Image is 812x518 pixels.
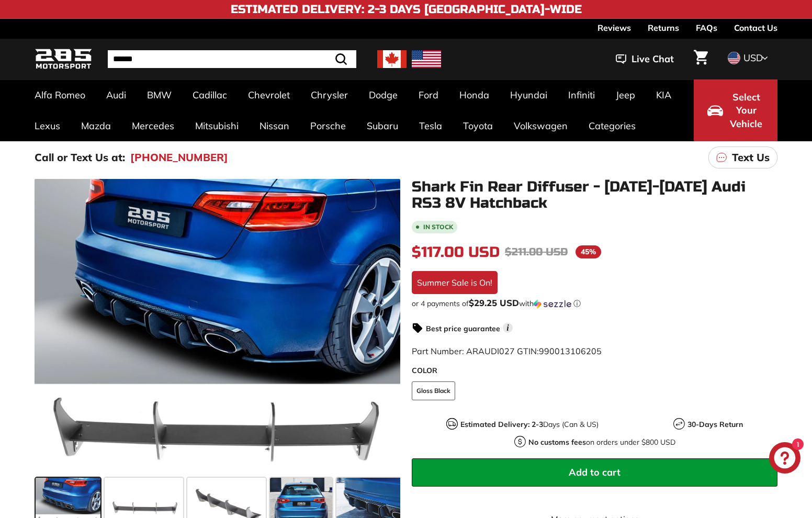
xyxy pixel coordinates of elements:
[696,19,717,37] a: FAQs
[534,299,571,309] img: Sezzle
[412,271,498,294] div: Summer Sale is On!
[108,50,356,68] input: Search
[358,80,408,110] a: Dodge
[605,80,646,110] a: Jeep
[505,245,568,258] span: $211.00 USD
[356,110,409,141] a: Subaru
[687,420,743,429] strong: 30-Days Return
[539,346,602,356] span: 990013106205
[300,80,358,110] a: Chrysler
[648,19,679,37] a: Returns
[576,245,601,258] span: 45%
[300,110,356,141] a: Porsche
[558,80,605,110] a: Infiniti
[460,419,599,430] p: Days (Can & US)
[423,224,453,230] b: In stock
[646,80,682,110] a: KIA
[602,46,687,72] button: Live Chat
[408,80,449,110] a: Ford
[182,80,238,110] a: Cadillac
[412,243,500,261] span: $117.00 USD
[137,80,182,110] a: BMW
[185,110,249,141] a: Mitsubishi
[412,298,777,309] div: or 4 payments of with
[231,3,582,16] h4: Estimated Delivery: 2-3 Days [GEOGRAPHIC_DATA]-Wide
[71,110,121,141] a: Mazda
[734,19,777,37] a: Contact Us
[426,324,500,333] strong: Best price guarantee
[766,442,804,476] inbox-online-store-chat: Shopify online store chat
[412,298,777,309] div: or 4 payments of$29.25 USDwithSezzle Click to learn more about Sezzle
[569,466,621,478] span: Add to cart
[238,80,300,110] a: Chevrolet
[409,110,453,141] a: Tesla
[412,346,602,356] span: Part Number: ARAUDI027 GTIN:
[743,52,763,64] span: USD
[130,150,228,165] a: [PHONE_NUMBER]
[24,80,96,110] a: Alfa Romeo
[694,80,777,141] button: Select Your Vehicle
[528,437,675,448] p: on orders under $800 USD
[412,365,777,376] label: COLOR
[35,150,125,165] p: Call or Text Us at:
[631,52,674,66] span: Live Chat
[597,19,631,37] a: Reviews
[732,150,770,165] p: Text Us
[449,80,500,110] a: Honda
[528,437,586,447] strong: No customs fees
[500,80,558,110] a: Hyundai
[96,80,137,110] a: Audi
[412,458,777,487] button: Add to cart
[35,47,92,72] img: Logo_285_Motorsport_areodynamics_components
[460,420,543,429] strong: Estimated Delivery: 2-3
[503,110,578,141] a: Volkswagen
[708,147,777,168] a: Text Us
[24,110,71,141] a: Lexus
[453,110,503,141] a: Toyota
[728,91,764,131] span: Select Your Vehicle
[249,110,300,141] a: Nissan
[503,323,513,333] span: i
[687,41,714,77] a: Cart
[578,110,646,141] a: Categories
[469,297,519,308] span: $29.25 USD
[121,110,185,141] a: Mercedes
[412,179,777,211] h1: Shark Fin Rear Diffuser - [DATE]-[DATE] Audi RS3 8V Hatchback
